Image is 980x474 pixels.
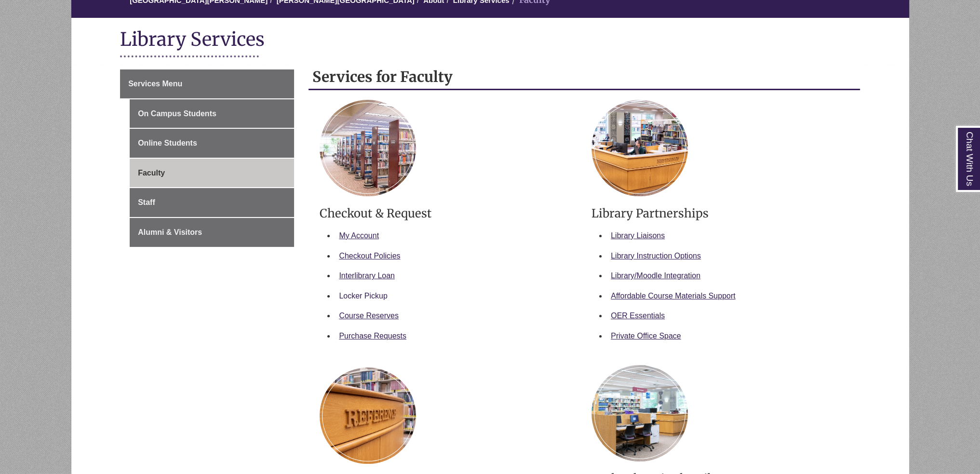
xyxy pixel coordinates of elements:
[339,271,395,280] a: Interlibrary Loan
[130,159,294,188] a: Faculty
[611,311,665,320] a: OER Essentials
[130,99,294,128] a: On Campus Students
[339,292,388,300] a: Locker Pickup
[120,69,294,247] div: Guide Page Menu
[611,231,665,240] a: Library Liaisons
[611,271,700,280] a: Library/Moodle Integration
[120,69,294,98] a: Services Menu
[339,252,400,260] a: Checkout Policies
[320,206,577,221] h3: Checkout & Request
[128,80,182,88] span: Services Menu
[130,129,294,158] a: Online Students
[339,332,406,340] a: Purchase Requests
[611,332,681,340] a: Private Office Space
[130,218,294,247] a: Alumni & Visitors
[591,206,849,221] h3: Library Partnerships
[611,292,736,300] a: Affordable Course Materials Support
[309,65,860,90] h2: Services for Faculty
[611,252,701,260] a: Library Instruction Options
[120,27,860,53] h1: Library Services
[339,311,399,320] a: Course Reserves
[339,231,379,240] a: My Account
[130,188,294,217] a: Staff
